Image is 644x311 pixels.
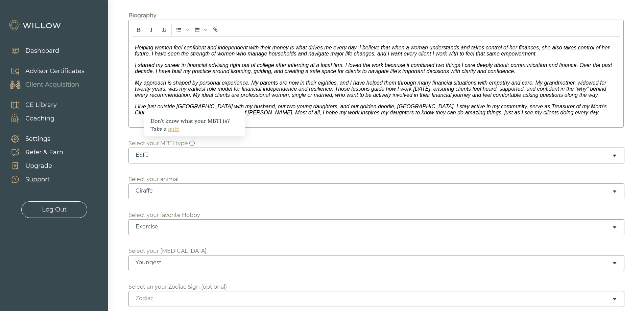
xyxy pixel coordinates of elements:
[3,146,63,159] a: Refer & Earn
[173,24,190,36] span: Insert Unordered List
[191,24,209,36] span: Insert Ordered List
[25,101,57,110] div: CE Library
[158,24,170,36] span: Underline
[135,45,610,57] span: Helping women feel confident and independent with their money is what drives me every day. I beli...
[209,24,221,36] span: Insert link
[3,78,85,91] a: Client Acquisition
[135,62,612,74] span: I started my career in financial advising right out of college after interning at a local firm. I...
[3,159,63,173] a: Upgrade
[612,225,617,230] span: caret-down
[135,80,606,98] span: My approach is shaped by personal experience. My parents are now in their eighties, and I have he...
[136,187,612,195] div: Giraffe
[25,134,50,143] div: Settings
[25,80,79,89] div: Client Acquisition
[136,223,612,230] div: Exercise
[612,296,617,302] span: caret-down
[128,12,157,20] div: Biography
[8,20,63,31] img: Willow
[3,112,57,125] a: Coaching
[612,153,617,158] span: caret-down
[3,64,85,78] a: Advisor Certificates
[3,44,59,58] a: Dashboard
[25,175,50,184] div: Support
[25,161,52,171] div: Upgrade
[3,98,57,112] a: CE Library
[136,259,612,266] div: Youngest
[128,211,200,219] div: Select your favorite Hobby
[25,67,85,76] div: Advisor Certificates
[168,126,179,132] a: quiz
[25,114,54,123] div: Coaching
[128,247,207,255] div: Select your [MEDICAL_DATA]
[42,205,67,214] div: Log Out
[136,295,612,302] div: Zodiac
[189,140,195,146] span: info-circle
[135,104,607,115] span: I live just outside [GEOGRAPHIC_DATA] with my husband, our two young daughters, and our golden do...
[128,283,227,291] div: Select an your Zodiac Sign (optional)
[136,151,612,159] div: ESFJ
[3,132,63,146] a: Settings
[612,189,617,194] span: caret-down
[128,140,195,147] span: Select your MBTI type
[133,24,145,36] span: Bold
[145,24,158,36] span: Italic
[25,148,63,157] div: Refer & Earn
[25,46,59,55] div: Dashboard
[150,117,238,133] div: Don't know what your MBTI is? Take a
[612,261,617,266] span: caret-down
[128,175,178,183] div: Select your animal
